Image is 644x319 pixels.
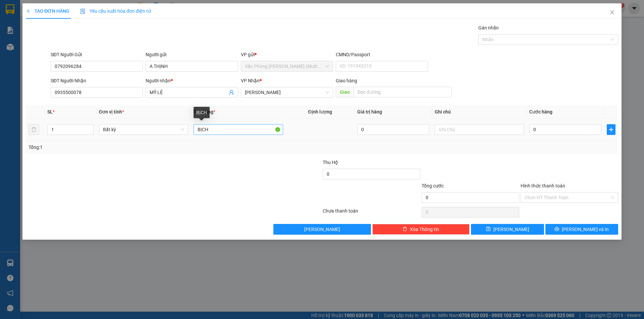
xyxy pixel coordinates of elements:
[103,125,184,135] span: Bất kỳ
[245,87,329,97] span: Phạm Ngũ Lão
[322,207,421,219] div: Chưa thanh toán
[410,226,439,233] span: Xóa Thông tin
[29,124,39,135] button: delete
[80,8,151,14] span: Yêu cầu xuất hóa đơn điện tử
[486,227,491,232] span: save
[56,32,92,40] li: (c) 2017
[402,227,407,232] span: delete
[194,124,283,135] input: VD: Bàn, Ghế
[241,78,260,83] span: VP Nhận
[51,77,143,84] div: SĐT Người Nhận
[8,8,42,42] img: logo.jpg
[529,109,552,114] span: Cước hàng
[56,25,92,31] b: [DOMAIN_NAME]
[609,10,615,15] span: close
[336,51,428,58] div: CMND/Passport
[545,224,618,235] button: printer[PERSON_NAME] và In
[8,43,38,75] b: [PERSON_NAME]
[146,77,238,84] div: Người nhận
[357,109,382,114] span: Giá trị hàng
[245,61,329,71] span: Văn Phòng Trần Phú (Mường Thanh)
[521,183,565,188] label: Hình thức thanh toán
[471,224,544,235] button: save[PERSON_NAME]
[607,124,615,135] button: plus
[80,9,86,14] img: icon
[229,90,234,95] span: user-add
[273,224,371,235] button: [PERSON_NAME]
[607,127,615,132] span: plus
[29,144,249,151] div: Tổng: 1
[26,8,69,14] span: TẠO ĐƠN HÀNG
[357,124,429,135] input: 0
[432,105,527,118] th: Ghi chú
[304,226,340,233] span: [PERSON_NAME]
[73,8,89,24] img: logo.jpg
[26,9,31,13] span: plus
[336,78,357,83] span: Giao hàng
[372,224,470,235] button: deleteXóa Thông tin
[562,226,609,233] span: [PERSON_NAME] và In
[51,51,143,58] div: SĐT Người Gửi
[47,109,53,114] span: SL
[336,87,354,97] span: Giao
[241,51,333,58] div: VP gửi
[354,87,452,97] input: Dọc đường
[478,25,499,30] label: Gán nhãn
[146,51,238,58] div: Người gửi
[493,226,529,233] span: [PERSON_NAME]
[308,109,332,114] span: Định lượng
[99,109,124,114] span: Đơn vị tính
[43,10,64,53] b: BIÊN NHẬN GỬI HÀNG
[603,3,622,22] button: Close
[554,227,559,232] span: printer
[422,183,444,188] span: Tổng cước
[435,124,524,135] input: Ghi Chú
[323,160,338,165] span: Thu Hộ
[194,107,210,118] div: BỊCH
